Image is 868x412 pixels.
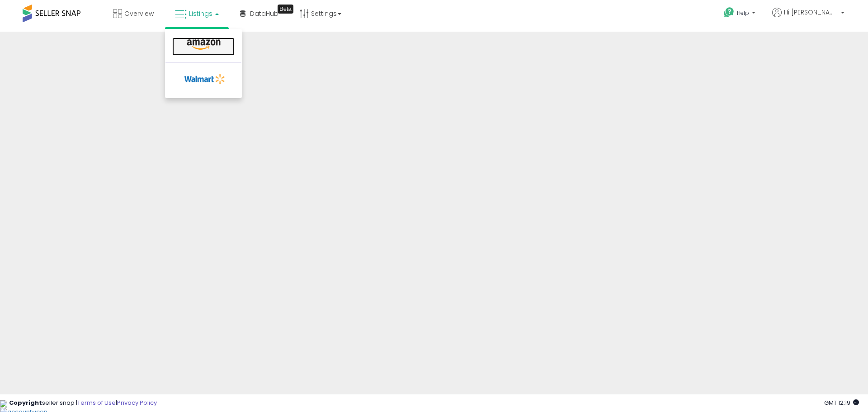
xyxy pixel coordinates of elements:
[189,9,212,18] span: Listings
[278,5,293,14] div: Tooltip anchor
[250,9,278,18] span: DataHub
[124,9,154,18] span: Overview
[723,7,735,18] i: Get Help
[784,8,838,17] span: Hi [PERSON_NAME]
[772,8,844,28] a: Hi [PERSON_NAME]
[737,9,749,17] span: Help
